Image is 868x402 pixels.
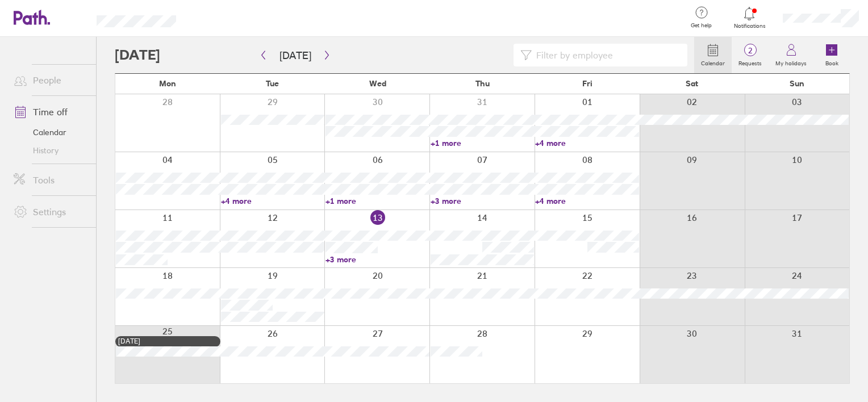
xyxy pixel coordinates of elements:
label: Requests [732,57,769,67]
span: Notifications [731,23,768,30]
a: +1 more [325,196,429,206]
a: Settings [5,200,96,223]
span: Sat [686,79,698,88]
a: Notifications [731,6,768,30]
a: People [5,69,96,91]
a: Calendar [694,37,732,73]
span: Mon [159,79,176,88]
a: +4 more [535,138,639,148]
a: 2Requests [732,37,769,73]
span: Fri [582,79,592,88]
span: 2 [732,46,769,55]
a: +3 more [431,196,535,206]
a: Tools [5,169,96,191]
a: +1 more [431,138,535,148]
a: +3 more [325,254,429,265]
span: Wed [369,79,386,88]
a: My holidays [769,37,813,73]
div: [DATE] [118,337,218,345]
label: My holidays [769,57,813,67]
a: Book [813,37,850,73]
span: Sun [790,79,804,88]
label: Calendar [694,57,732,67]
a: History [5,141,96,160]
button: [DATE] [270,46,320,65]
input: Filter by employee [532,44,681,66]
a: Time off [5,101,96,123]
a: Calendar [5,123,96,141]
span: Get help [683,22,720,29]
span: Tue [266,79,279,88]
span: Thu [475,79,490,88]
label: Book [819,57,845,67]
a: +4 more [221,196,325,206]
a: +4 more [535,196,639,206]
